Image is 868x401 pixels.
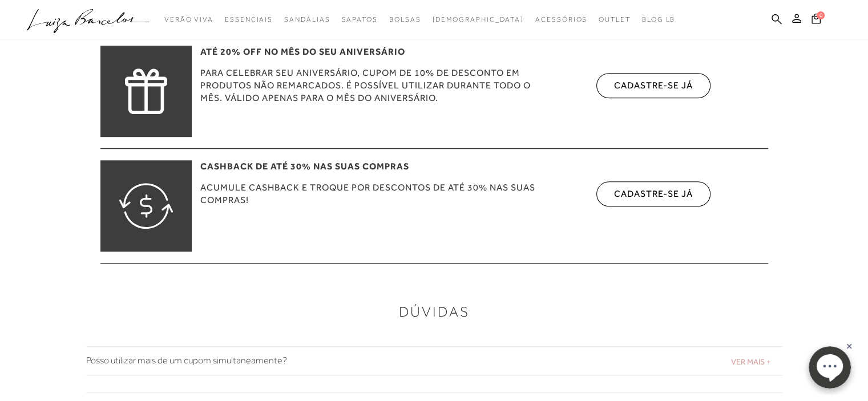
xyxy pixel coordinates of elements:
img: ícone demonstrativo [112,68,180,114]
a: noSubCategoriesText [432,9,524,30]
span: Acessórios [535,15,587,23]
a: BLOG LB [642,9,675,30]
a: noSubCategoriesText [389,9,421,30]
span: VER MAIS + [731,357,771,366]
a: noSubCategoriesText [599,9,631,30]
a: noSubCategoriesText [341,9,377,30]
span: Outlet [599,15,631,23]
span: Acumule cashback e troque por descontos de até 30% nas suas compras! [200,181,541,206]
span: BLOG LB [642,15,675,23]
span: Para celebrar seu aniversário, cupom de 10% de desconto em produtos não remarcados. É possível ut... [200,67,541,104]
span: Essenciais [225,15,273,23]
span: Sandálias [284,15,330,23]
span: Verão Viva [164,15,213,23]
span: [DEMOGRAPHIC_DATA] [432,15,524,23]
span: 0 [817,11,825,19]
h2: Posso utilizar mais de um cupom simultaneamente? [86,355,543,366]
h1: CASHBACK DE ATÉ 30% NAS SUAS COMPRAS [200,160,768,173]
a: cadastre-se já [614,80,693,91]
a: noSubCategoriesText [535,9,587,30]
a: noSubCategoriesText [284,9,330,30]
button: 0 [808,13,824,28]
span: Bolsas [389,15,421,23]
img: ícone demonstrativo [112,183,180,229]
a: noSubCategoriesText [225,9,273,30]
span: Sapatos [341,15,377,23]
h1: ATÉ 20% OFF NO MÊS DO SEU ANIVERSÁRIO [200,46,768,58]
a: noSubCategoriesText [164,9,213,30]
a: cadastre-se já [614,188,693,199]
h1: DÚVIDAS [86,303,782,321]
